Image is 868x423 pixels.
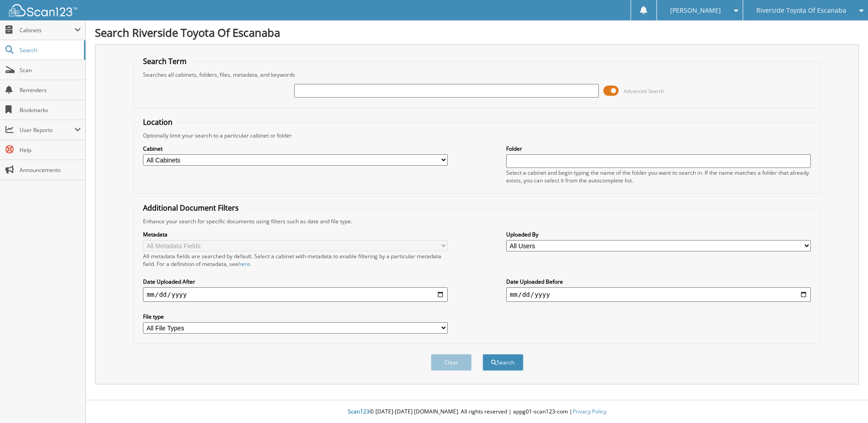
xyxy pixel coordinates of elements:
[20,126,74,134] span: User Reports
[143,278,448,285] label: Date Uploaded After
[9,4,77,16] img: scan123-logo-white.svg
[143,313,448,320] label: File type
[138,71,815,79] div: Searches all cabinets, folders, files, metadata, and keywords
[20,106,81,114] span: Bookmarks
[506,169,811,184] div: Select a cabinet and begin typing the name of the folder you want to search in. If the name match...
[20,86,81,94] span: Reminders
[143,287,448,302] input: start
[756,8,846,13] span: Riverside Toyota Of Escanaba
[483,354,523,371] button: Search
[138,56,191,66] legend: Search Term
[431,354,472,371] button: Clear
[138,117,177,127] legend: Location
[143,231,448,238] label: Metadata
[95,25,859,40] h1: Search Riverside Toyota Of Escanaba
[20,166,81,174] span: Announcements
[86,401,868,423] div: © [DATE]-[DATE] [DOMAIN_NAME]. All rights reserved | appg01-scan123-com |
[143,145,448,152] label: Cabinet
[20,66,81,74] span: Scan
[624,88,664,94] span: Advanced Search
[572,408,607,415] a: Privacy Policy
[670,8,721,13] span: [PERSON_NAME]
[506,231,811,238] label: Uploaded By
[20,46,79,54] span: Search
[143,252,448,268] div: All metadata fields are searched by default. Select a cabinet with metadata to enable filtering b...
[506,145,811,152] label: Folder
[506,278,811,285] label: Date Uploaded Before
[138,217,815,225] div: Enhance your search for specific documents using filters such as date and file type.
[506,287,811,302] input: end
[20,146,81,154] span: Help
[138,203,243,213] legend: Additional Document Filters
[348,408,370,415] span: Scan123
[20,26,74,34] span: Cabinets
[138,132,815,139] div: Optionally limit your search to a particular cabinet or folder
[238,260,250,268] a: here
